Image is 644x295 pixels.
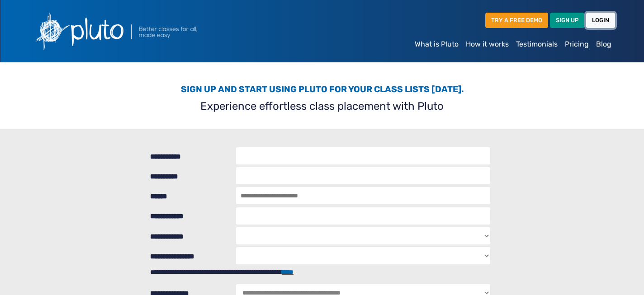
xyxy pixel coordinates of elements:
a: How it works [462,35,512,53]
a: LOGIN [586,13,615,28]
a: TRY A FREE DEMO [485,13,548,28]
a: What is Pluto [411,35,462,53]
a: SIGN UP [550,13,584,28]
a: Pricing [561,35,592,53]
p: Experience effortless class placement with Pluto [34,98,610,114]
img: Pluto logo with the text Better classes for all, made easy [29,7,246,55]
a: Testimonials [512,35,561,53]
h3: Sign up and start using Pluto for your class lists [DATE]. [34,84,610,94]
a: Blog [592,35,615,53]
